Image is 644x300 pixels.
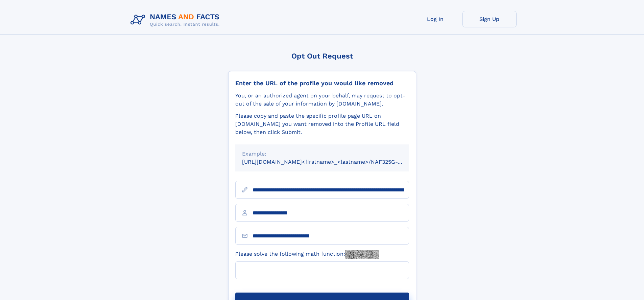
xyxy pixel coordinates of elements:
a: Log In [408,11,462,27]
img: Logo Names and Facts [128,11,225,29]
div: You, or an authorized agent on your behalf, may request to opt-out of the sale of your informatio... [235,92,409,108]
small: [URL][DOMAIN_NAME]<firstname>_<lastname>/NAF325G-xxxxxxxx [242,159,422,165]
label: Please solve the following math function: [235,250,379,259]
div: Enter the URL of the profile you would like removed [235,79,409,87]
div: Please copy and paste the specific profile page URL on [DOMAIN_NAME] you want removed into the Pr... [235,112,409,136]
div: Example: [242,150,402,158]
a: Sign Up [462,11,517,27]
div: Opt Out Request [228,52,416,60]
